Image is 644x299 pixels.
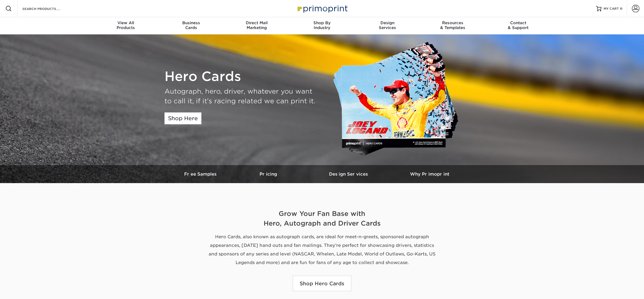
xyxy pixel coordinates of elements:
[420,17,485,34] a: Resources& Templates
[309,172,389,177] h3: Design Services
[159,20,224,30] div: Cards
[208,233,436,267] p: Hero Cards, also known as autograph cards, are ideal for meet-n-greets, sponsored autograph appea...
[164,209,479,228] h2: Grow Your Fan Base with Hero, Autograph and Driver Cards
[93,20,159,25] span: View All
[485,20,551,25] span: Contact
[224,20,289,25] span: Direct Mail
[309,165,389,183] a: Design Services
[620,7,622,10] span: 0
[420,20,485,25] span: Resources
[485,20,551,30] div: & Support
[355,20,420,30] div: Services
[604,6,619,11] span: MY CART
[355,20,420,25] span: Design
[389,172,470,177] h3: Why Primoprint
[22,5,74,12] input: SEARCH PRODUCTS.....
[174,172,228,177] h3: Free Samples
[164,112,201,124] a: Shop Here
[164,87,318,106] div: Autograph, hero, driver, whatever you want to call it, if it's racing related we can print it.
[228,172,309,177] h3: Pricing
[485,17,551,34] a: Contact& Support
[164,69,318,84] h1: Hero Cards
[224,17,289,34] a: Direct MailMarketing
[159,17,224,34] a: BusinessCards
[389,165,470,183] a: Why Primoprint
[289,20,355,30] div: Industry
[355,17,420,34] a: DesignServices
[295,3,349,14] img: Primoprint
[289,17,355,34] a: Shop ByIndustry
[93,20,159,30] div: Products
[174,165,228,183] a: Free Samples
[420,20,485,30] div: & Templates
[292,275,352,291] a: Shop Hero Cards
[289,20,355,25] span: Shop By
[224,20,289,30] div: Marketing
[93,17,159,34] a: View AllProducts
[159,20,224,25] span: Business
[333,41,465,159] img: Custom Hero Cards
[228,165,309,183] a: Pricing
